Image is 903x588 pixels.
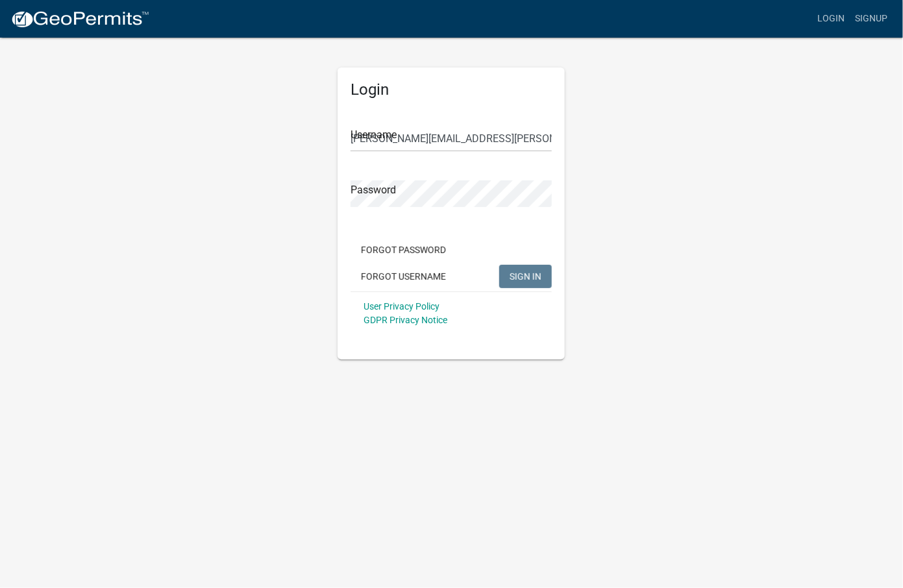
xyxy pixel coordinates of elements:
[812,6,850,31] a: Login
[510,271,541,281] span: SIGN IN
[364,301,439,312] a: User Privacy Policy
[850,6,893,31] a: Signup
[364,315,447,325] a: GDPR Privacy Notice
[351,265,456,288] button: Forgot Username
[351,238,456,262] button: Forgot Password
[499,265,552,288] button: SIGN IN
[351,80,552,99] h5: Login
